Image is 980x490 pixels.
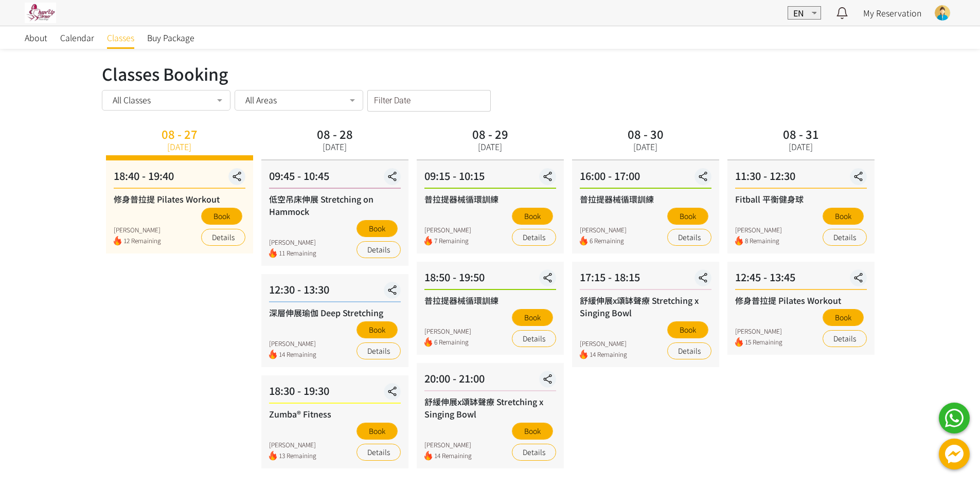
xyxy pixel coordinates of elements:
div: 08 - 27 [162,128,198,139]
span: 12 Remaining [123,236,161,246]
a: Details [667,229,711,246]
div: 深層伸展瑜伽 Deep Stretching [269,306,401,319]
div: [DATE] [633,140,657,153]
a: Classes [107,26,134,49]
span: 14 Remaining [279,350,316,359]
div: 低空吊床伸展 Stretching on Hammock [269,193,401,217]
span: Calendar [60,31,94,44]
span: 14 Remaining [590,350,627,359]
div: 修身普拉提 Pilates Workout [114,193,245,205]
div: 12:30 - 13:30 [269,282,401,302]
a: Details [823,330,867,347]
a: Details [667,342,711,359]
div: Fitball 平衡健身球 [735,193,867,205]
div: 08 - 28 [317,128,353,139]
span: About [25,31,47,44]
button: Book [823,208,864,225]
img: fire.png [424,337,432,347]
img: fire.png [735,236,743,246]
a: About [25,26,47,49]
div: [PERSON_NAME] [735,225,782,234]
div: [DATE] [323,140,347,153]
span: 6 Remaining [434,337,471,347]
input: Filter Date [367,90,491,112]
div: 18:40 - 19:40 [114,168,245,189]
div: 08 - 31 [783,128,819,139]
div: 08 - 30 [628,128,664,139]
span: 6 Remaining [590,236,627,246]
div: 舒緩伸展x頌缽聲療 Stretching x Singing Bowl [424,395,556,420]
a: Details [357,444,401,461]
div: [PERSON_NAME] [269,238,316,247]
button: Book [512,208,553,225]
button: Book [357,423,398,440]
div: 12:45 - 13:45 [735,269,867,290]
div: [DATE] [167,140,191,153]
button: Book [512,423,553,440]
div: Zumba® Fitness [269,408,401,420]
img: fire.png [269,451,277,461]
div: 11:30 - 12:30 [735,168,867,189]
img: fire.png [269,248,277,258]
div: [DATE] [789,140,813,153]
div: 修身普拉提 Pilates Workout [735,294,867,306]
img: fire.png [269,350,277,359]
div: [PERSON_NAME] [735,326,782,336]
button: Book [667,321,708,338]
span: All Areas [245,95,277,105]
div: 18:50 - 19:50 [424,269,556,290]
a: My Reservation [863,7,921,19]
div: [PERSON_NAME] [424,440,472,449]
div: 08 - 29 [472,128,508,139]
a: Buy Package [147,26,194,49]
a: Details [201,229,245,246]
a: Details [512,444,556,461]
a: Details [357,241,401,258]
div: 16:00 - 17:00 [580,168,711,189]
span: 7 Remaining [434,236,471,246]
div: [PERSON_NAME] [114,225,161,234]
div: [PERSON_NAME] [424,326,471,336]
img: fire.png [735,337,743,347]
div: 20:00 - 21:00 [424,371,556,391]
span: 15 Remaining [745,337,782,347]
div: 18:30 - 19:30 [269,383,401,404]
span: Buy Package [147,31,194,44]
button: Book [512,309,553,326]
div: 普拉提器械循環訓練 [424,294,556,306]
a: Details [823,229,867,246]
a: Calendar [60,26,94,49]
button: Book [823,309,864,326]
div: [PERSON_NAME] [269,339,316,348]
img: pwrjsa6bwyY3YIpa3AKFwK20yMmKifvYlaMXwTp1.jpg [25,3,56,23]
div: Classes Booking [102,61,879,86]
div: [PERSON_NAME] [580,225,627,234]
div: [PERSON_NAME] [580,339,627,348]
div: 普拉提器械循環訓練 [580,193,711,205]
img: fire.png [424,236,432,246]
div: [PERSON_NAME] [424,225,471,234]
a: Details [512,330,556,347]
img: fire.png [580,236,587,246]
img: fire.png [580,350,587,359]
span: Classes [107,31,134,44]
div: 舒緩伸展x頌缽聲療 Stretching x Singing Bowl [580,294,711,319]
span: 14 Remaining [434,451,472,461]
button: Book [357,321,398,338]
img: fire.png [114,236,121,246]
div: 09:15 - 10:15 [424,168,556,189]
div: [DATE] [478,140,502,153]
button: Book [201,208,242,225]
span: 8 Remaining [745,236,782,246]
a: Details [512,229,556,246]
img: fire.png [424,451,432,461]
span: All Classes [113,95,151,105]
div: 17:15 - 18:15 [580,269,711,290]
a: Details [357,342,401,359]
span: 11 Remaining [279,248,316,258]
div: [PERSON_NAME] [269,440,316,449]
button: Book [357,220,398,237]
span: 13 Remaining [279,451,316,461]
div: 09:45 - 10:45 [269,168,401,189]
